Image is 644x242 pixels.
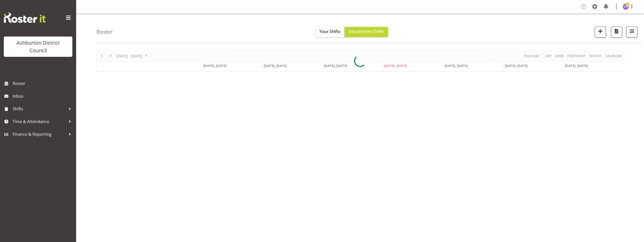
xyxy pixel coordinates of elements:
[626,26,637,38] button: Filter Shifts
[4,13,46,23] img: Rosterit website logo
[595,26,606,38] button: Add a new shift
[13,105,66,113] span: Shifts
[611,26,622,38] button: Download a PDF of the roster according to the set date range.
[13,130,66,138] span: Finance & Reporting
[13,118,66,125] span: Time & Attendance
[13,92,74,100] span: Inbox
[344,27,388,37] button: Department Shifts
[315,27,344,37] button: Your Shifts
[96,29,113,35] h4: Roster
[9,39,67,54] div: Ashburton District Council
[319,29,340,34] span: Your Shifts
[13,80,74,87] span: Roster
[349,29,384,34] span: Department Shifts
[623,4,629,10] img: chalotter-hydes5348.jpg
